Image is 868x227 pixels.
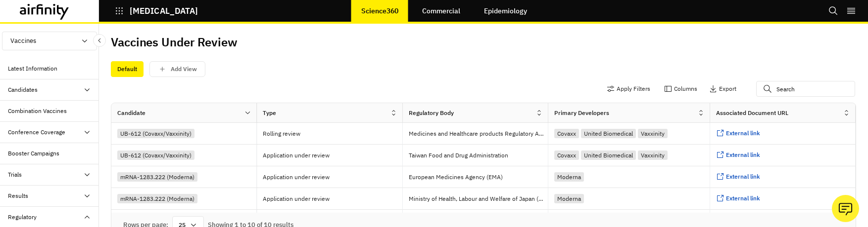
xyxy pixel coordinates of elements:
div: Moderna [554,172,584,182]
span: External link [726,173,760,180]
p: [MEDICAL_DATA] [130,6,198,15]
div: Vaxxinity [638,151,668,160]
p: Rolling review [263,129,402,139]
p: Application under review [263,194,402,204]
span: External link [726,151,760,158]
p: Add View [171,66,197,73]
h2: Vaccines Under Review [111,35,238,49]
div: Candidates [8,85,38,94]
div: Covaxx [554,151,579,160]
div: Regulatory Body [409,109,454,117]
button: Export [709,81,736,97]
button: save changes [149,61,205,77]
button: Search [828,2,838,19]
div: Results [8,191,28,200]
div: Trials [8,170,22,179]
div: mRNA-1283.222 (Moderna) [117,194,197,203]
button: [MEDICAL_DATA] [115,2,198,19]
p: Medicines and Healthcare products Regulatory Agency (MHRA) [409,129,548,139]
div: mRNA-1283.222 (Moderna) [117,172,197,182]
a: External link [716,194,760,203]
span: External link [726,194,760,202]
button: Columns [664,81,697,97]
a: External link [716,151,760,159]
div: Conference Coverage [8,128,65,137]
p: European Medicines Agency (EMA) [409,172,548,182]
button: Apply Filters [607,81,650,97]
p: Application under review [263,151,402,160]
div: UB-612 (Covaxx/Vaxxinity) [117,129,194,138]
div: Candidate [117,109,145,117]
div: Regulatory [8,213,37,222]
p: Application under review [263,172,402,182]
div: Vaxxinity [638,129,668,138]
button: Vaccines [2,32,97,50]
p: Ministry of Health, Labour and Welfare of Japan (MHLW) [409,194,548,204]
div: Type [263,109,276,117]
p: Export [719,85,736,92]
div: Latest Information [8,64,57,73]
div: UB-612 (Covaxx/Vaxxinity) [117,151,194,160]
div: Associated Document URL [716,109,788,117]
input: Search [756,81,855,97]
div: Default [111,61,144,77]
a: External link [716,173,760,181]
button: Close Sidebar [93,34,106,47]
button: Ask our analysts [832,195,859,222]
div: Booster Campaigns [8,149,59,158]
span: External link [726,129,760,137]
div: Combination Vaccines [8,107,67,115]
a: External link [716,129,760,138]
p: Science360 [361,7,398,15]
div: Covaxx [554,129,579,138]
div: Moderna [554,194,584,203]
div: Primary Developers [554,109,609,117]
div: United Biomedical [581,151,636,160]
p: Taiwan Food and Drug Administration [409,151,548,160]
div: United Biomedical [581,129,636,138]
